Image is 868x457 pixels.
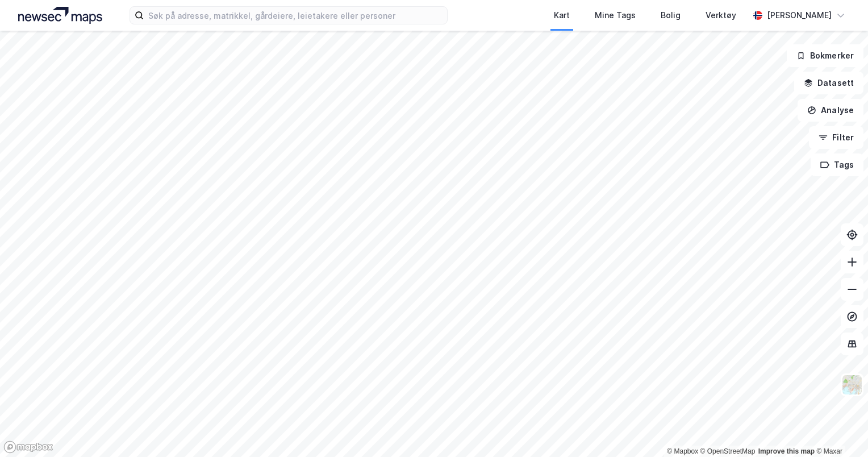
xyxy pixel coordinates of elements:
button: Filter [809,126,863,149]
a: Mapbox [667,447,698,455]
button: Analyse [798,99,863,122]
a: Improve this map [758,447,815,455]
button: Bokmerker [787,44,863,67]
input: Søk på adresse, matrikkel, gårdeiere, leietakere eller personer [144,7,447,24]
div: [PERSON_NAME] [767,9,832,22]
img: logo.a4113a55bc3d86da70a041830d287a7e.svg [18,7,102,24]
div: Bolig [661,9,681,22]
iframe: Chat Widget [811,402,868,457]
button: Tags [811,153,863,176]
div: Verktøy [706,9,736,22]
div: Mine Tags [595,9,636,22]
a: OpenStreetMap [700,447,756,455]
a: Mapbox homepage [3,441,53,454]
div: Kart [554,9,570,22]
img: Z [841,374,863,396]
button: Datasett [794,72,863,94]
